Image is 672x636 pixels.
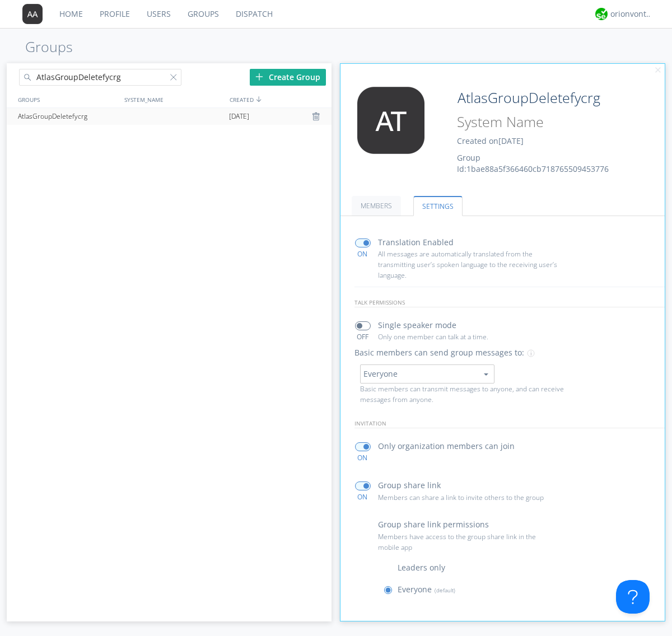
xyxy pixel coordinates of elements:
a: AtlasGroupDeletefycrg[DATE] [7,108,332,125]
p: Group share link [378,479,441,492]
div: Create Group [250,69,326,86]
p: Members can share a link to invite others to the group [378,492,557,503]
div: AtlasGroupDeletefycrg [15,108,120,125]
a: SETTINGS [413,196,463,216]
button: Everyone [360,364,494,384]
div: OFF [350,332,375,342]
p: Only one member can talk at a time. [378,331,557,342]
span: [DATE] [229,108,249,125]
p: Group share link permissions [378,518,489,531]
div: GROUPS [15,91,119,107]
img: cancel.svg [654,67,662,74]
span: Created on [457,135,524,146]
p: talk permissions [354,298,665,307]
span: (default) [432,586,455,594]
div: ON [350,492,375,502]
span: Group Id: 1bae88a5f366460cb718765509453776 [457,152,609,174]
input: Group Name [453,87,634,109]
div: SYSTEM_NAME [122,91,227,107]
p: Members have access to the group share link in the mobile app [378,531,557,553]
p: All messages are automatically translated from the transmitting user’s spoken language to the rec... [378,249,557,281]
div: CREATED [227,91,333,107]
input: Search groups [19,69,181,86]
img: 29d36aed6fa347d5a1537e7736e6aa13 [595,8,608,20]
p: Basic members can send group messages to: [354,347,524,359]
p: Only organization members can join [378,440,515,452]
p: Leaders only [398,562,445,574]
img: plus.svg [255,73,263,81]
div: ON [350,249,375,259]
input: System Name [453,111,634,133]
img: 373638.png [22,4,43,24]
p: Single speaker mode [378,319,456,331]
div: ON [350,453,375,462]
iframe: Toggle Customer Support [616,580,650,614]
p: Everyone [398,583,455,596]
div: orionvontas+atlas+automation+org2 [610,8,652,20]
img: 373638.png [349,87,433,154]
a: MEMBERS [352,196,401,216]
span: [DATE] [498,135,524,146]
p: Translation Enabled [378,236,454,249]
p: invitation [354,419,665,428]
p: Basic members can transmit messages to anyone, and can receive messages from anyone. [360,384,570,405]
